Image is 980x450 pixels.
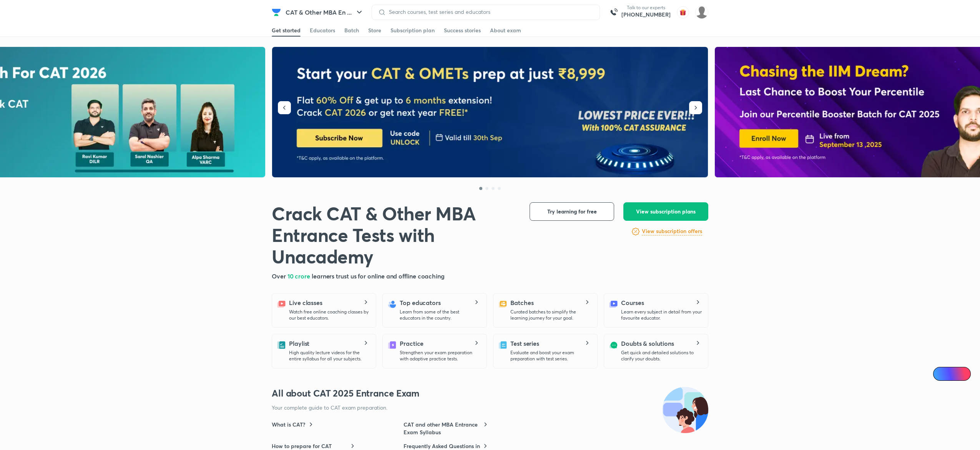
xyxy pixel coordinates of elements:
img: call-us [606,5,621,20]
p: Strengthen your exam preparation with adaptive practice tests. [400,350,480,362]
a: Educators [310,24,335,37]
a: Success stories [444,24,481,37]
button: Try learning for free [530,202,614,221]
div: Success stories [444,27,481,34]
span: Over [272,272,287,280]
img: all-about-exam [662,387,708,433]
h5: Practice [400,339,424,348]
a: Ai Doubts [933,367,971,381]
h6: View subscription offers [642,227,702,235]
span: Ai Doubts [946,371,966,377]
img: Company Logo [272,8,281,17]
h1: Crack CAT & Other MBA Entrance Tests with Unacademy [272,202,517,267]
p: Learn from some of the best educators in the country. [400,309,480,321]
p: High quality lecture videos for the entire syllabus for all your subjects. [289,350,370,362]
div: Educators [310,27,335,34]
a: Get started [272,24,301,37]
h5: Live classes [289,298,322,307]
a: Store [368,24,381,37]
button: View subscription plans [623,202,708,221]
div: Store [368,27,381,34]
a: About exam [490,24,521,37]
a: [PHONE_NUMBER] [621,11,671,18]
h5: Batches [510,298,533,307]
p: Watch free online coaching classes by our best educators. [289,309,370,321]
p: Curated batches to simplify the learning journey for your goal. [510,309,591,321]
div: Subscription plan [390,27,435,34]
a: Subscription plan [390,24,435,37]
button: CAT & Other MBA En ... [281,5,369,20]
p: Get quick and detailed solutions to clarify your doubts. [621,350,702,362]
h5: Doubts & solutions [621,339,674,348]
span: learners trust us for online and offline coaching [312,272,445,280]
span: Try learning for free [547,208,597,215]
div: Get started [272,27,301,34]
h5: Top educators [400,298,441,307]
span: 10 crore [287,272,312,280]
div: About exam [490,27,521,34]
a: Batch [344,24,359,37]
p: Learn every subject in detail from your favourite educator. [621,309,702,321]
span: View subscription plans [636,208,696,215]
img: avatar [677,6,689,18]
h5: Playlist [289,339,309,348]
p: Evaluate and boost your exam preparation with test series. [510,350,591,362]
img: Icon [938,371,944,377]
div: Batch [344,27,359,34]
h6: What is CAT? [272,421,305,428]
h6: CAT and other MBA Entrance Exam Syllabus [404,421,482,436]
h5: Courses [621,298,644,307]
input: Search courses, test series and educators [386,9,593,15]
h3: All about CAT 2025 Entrance Exam [272,387,708,399]
a: View subscription offers [642,227,702,236]
a: What is CAT? [272,421,315,428]
a: CAT and other MBA Entrance Exam Syllabus [404,421,488,436]
p: Your complete guide to CAT exam preparation. [272,404,643,412]
img: Nilesh [695,6,708,19]
h5: Test series [510,339,539,348]
p: Talk to our experts [621,5,671,11]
